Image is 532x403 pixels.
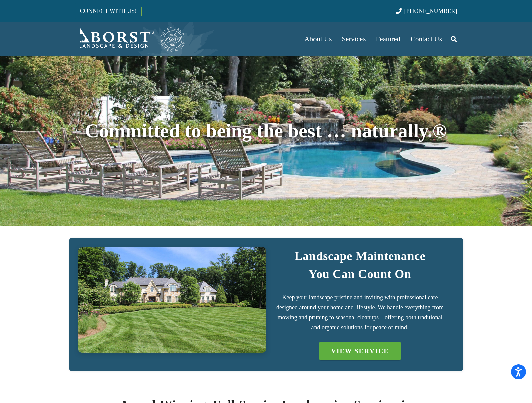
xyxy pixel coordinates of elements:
[78,247,266,353] a: IMG_7723 (1)
[85,120,447,142] span: Committed to being the best … naturally.®
[75,26,186,52] a: Borst-Logo
[304,35,332,43] span: About Us
[276,294,444,331] span: Keep your landscape pristine and inviting with professional care designed around your home and li...
[410,35,442,43] span: Contact Us
[404,8,457,14] span: [PHONE_NUMBER]
[308,267,412,281] strong: You Can Count On
[405,22,447,56] a: Contact Us
[299,22,337,56] a: About Us
[75,3,141,19] a: CONNECT WITH US!
[371,22,405,56] a: Featured
[376,35,400,43] span: Featured
[337,22,371,56] a: Services
[396,8,457,14] a: [PHONE_NUMBER]
[447,31,461,47] a: Search
[294,249,425,263] strong: Landscape Maintenance
[342,35,366,43] span: Services
[319,342,401,360] a: VIEW SERVICE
